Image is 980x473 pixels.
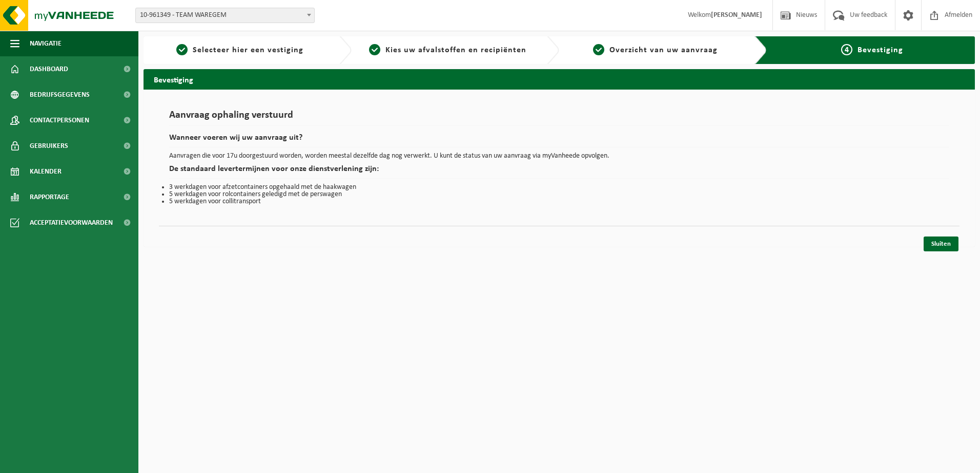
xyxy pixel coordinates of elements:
[357,44,539,56] a: 2Kies uw afvalstoffen en recipiënten
[385,46,526,54] span: Kies uw afvalstoffen en recipiënten
[176,44,188,55] span: 1
[169,134,949,147] h2: Wanneer voeren wij uw aanvraag uit?
[30,82,90,107] span: Bedrijfsgegevens
[30,184,69,210] span: Rapportage
[169,198,949,205] li: 5 werkdagen voor collitransport
[593,44,604,55] span: 3
[30,210,113,235] span: Acceptatievoorwaarden
[564,44,747,56] a: 3Overzicht van uw aanvraag
[924,236,958,251] a: Sluiten
[169,184,949,191] li: 3 werkdagen voor afzetcontainers opgehaald met de haakwagen
[609,46,718,54] span: Overzicht van uw aanvraag
[30,107,89,133] span: Contactpersonen
[841,44,852,55] span: 4
[30,133,68,159] span: Gebruikers
[169,165,949,179] h2: De standaard levertermijnen voor onze dienstverlening zijn:
[857,46,903,54] span: Bevestiging
[169,191,949,198] li: 5 werkdagen voor rolcontainers geledigd met de perswagen
[369,44,380,55] span: 2
[169,153,949,160] p: Aanvragen die voor 17u doorgestuurd worden, worden meestal dezelfde dag nog verwerkt. U kunt de s...
[149,44,331,56] a: 1Selecteer hier een vestiging
[193,46,303,54] span: Selecteer hier een vestiging
[30,159,62,184] span: Kalender
[144,69,975,89] h2: Bevestiging
[30,31,62,56] span: Navigatie
[30,56,68,82] span: Dashboard
[711,11,762,19] strong: [PERSON_NAME]
[136,8,314,23] span: 10-961349 - TEAM WAREGEM
[169,110,949,126] h1: Aanvraag ophaling verstuurd
[135,8,315,23] span: 10-961349 - TEAM WAREGEM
